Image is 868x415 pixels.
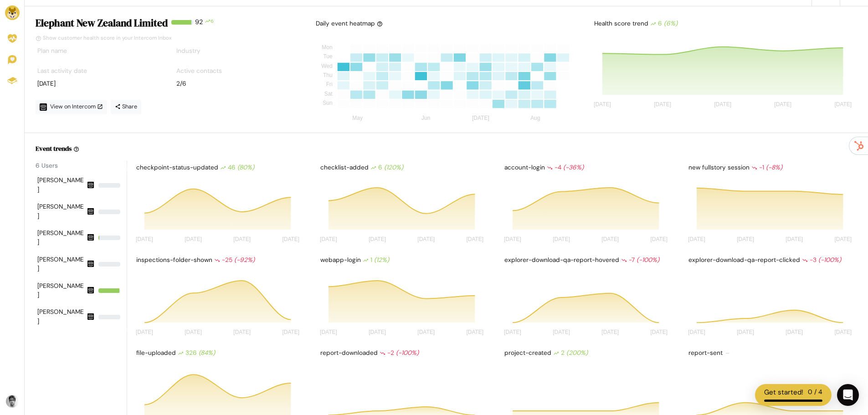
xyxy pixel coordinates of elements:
i: (-8%) [766,164,782,171]
tspan: [DATE] [185,329,202,335]
tspan: [DATE] [417,236,435,243]
tspan: Sun [323,100,332,106]
div: account-login [503,161,673,174]
h4: Elephant New Zealand Limited [36,17,168,29]
div: Open Intercom Messenger [837,384,859,406]
tspan: [DATE] [417,329,435,335]
div: 6 Users [36,161,127,170]
div: checklist-added [318,161,489,174]
tspan: [DATE] [320,236,337,243]
div: [PERSON_NAME] [37,255,85,274]
tspan: [DATE] [282,329,299,335]
span: View on Intercom [50,103,103,110]
tspan: [DATE] [650,236,668,243]
div: [DATE] [37,79,159,88]
div: -4 [547,163,584,172]
tspan: Aug [530,115,540,122]
div: 326 [178,348,215,358]
tspan: Tue [323,54,333,60]
tspan: [DATE] [594,102,611,108]
label: Plan name [37,46,67,56]
tspan: [DATE] [688,236,705,243]
tspan: [DATE] [774,102,791,108]
div: [PERSON_NAME] [37,176,85,195]
label: Last activity date [37,67,87,76]
i: (-100%) [818,256,841,264]
div: 2/6 [176,79,298,88]
div: 6 [370,163,403,172]
i: (-92%) [234,256,255,264]
img: Avatar [6,395,19,408]
div: 3.263403263403263% [98,236,120,240]
div: report-sent [687,347,857,359]
tspan: [DATE] [504,236,521,243]
div: -7 [621,256,659,265]
tspan: [DATE] [466,236,483,243]
i: (12%) [374,256,389,264]
a: Show customer health score in your Intercom Inbox [36,35,172,41]
div: checkpoint-status-updated [134,161,305,174]
tspan: [DATE] [786,236,803,243]
div: explorer-download-qa-report-hovered [503,254,673,266]
tspan: Thu [323,72,333,78]
i: (80%) [237,164,254,171]
tspan: [DATE] [136,329,153,335]
tspan: [DATE] [834,329,852,335]
div: Health score trend [592,17,857,30]
tspan: [DATE] [737,236,754,243]
div: explorer-download-qa-report-clicked [687,254,857,266]
tspan: Fri [326,82,333,88]
div: -3 [802,256,841,265]
tspan: [DATE] [233,236,251,243]
i: (6%) [664,20,678,27]
div: 46 [220,163,254,172]
i: (84%) [199,349,215,357]
div: 2 [553,348,588,358]
tspan: [DATE] [466,329,483,335]
tspan: Mon [322,44,332,51]
tspan: [DATE] [504,329,521,335]
div: 0% [98,315,120,319]
i: (120%) [384,164,403,171]
tspan: [DATE] [369,329,386,335]
img: Brand [5,5,20,20]
div: 6 [211,17,214,33]
tspan: [DATE] [688,329,705,335]
tspan: [DATE] [553,329,570,335]
tspan: Wed [321,63,332,69]
div: Daily event heatmap [316,19,383,28]
div: project-created [503,347,673,359]
h6: Event trends [36,144,72,153]
a: Share [111,100,141,114]
div: [PERSON_NAME] [37,229,85,247]
div: Get started! [764,387,803,398]
tspan: [DATE] [737,329,754,335]
div: report-downloaded [318,347,489,359]
div: -2 [380,348,419,358]
tspan: [DATE] [654,102,671,108]
tspan: May [352,115,363,122]
div: 0% [98,262,120,266]
tspan: [DATE] [136,236,153,243]
i: (-100%) [396,349,419,357]
div: inspections-folder-shown [134,254,305,266]
div: 1 [363,256,389,265]
div: 0% [98,210,120,214]
div: 0% [98,183,120,188]
div: new fullstory session [687,161,857,174]
tspan: [DATE] [714,102,731,108]
tspan: [DATE] [282,236,299,243]
div: 92 [195,17,203,33]
tspan: [DATE] [185,236,202,243]
tspan: [DATE] [553,236,570,243]
tspan: [DATE] [320,329,337,335]
div: file-uploaded [134,347,305,359]
tspan: [DATE] [650,329,668,335]
a: View on Intercom [36,100,107,114]
div: 96.73659673659674% [98,288,120,293]
tspan: Sat [324,91,333,97]
div: webapp-login [318,254,489,266]
div: [PERSON_NAME] [37,307,85,326]
div: -25 [214,256,255,265]
div: 0 / 4 [808,387,822,398]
